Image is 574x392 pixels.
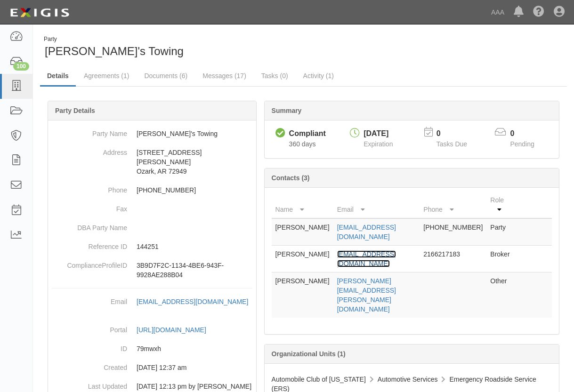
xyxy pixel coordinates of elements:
[337,250,396,267] a: [EMAIL_ADDRESS][DOMAIN_NAME]
[333,192,420,218] th: Email
[254,66,295,85] a: Tasks (0)
[437,140,467,148] span: Tasks Due
[52,256,127,270] dt: ComplianceProfileID
[486,246,514,272] td: Broker
[378,376,438,383] span: Automotive Services
[52,143,252,181] dd: [STREET_ADDRESS][PERSON_NAME] Ozark, AR 72949
[420,246,486,272] td: 2166217183
[40,35,297,59] div: Ken's Towing
[52,292,127,306] dt: Email
[137,242,252,251] p: 144251
[137,297,248,306] div: [EMAIL_ADDRESS][DOMAIN_NAME]
[272,174,310,182] b: Contacts (3)
[137,326,217,334] a: [URL][DOMAIN_NAME]
[420,218,486,246] td: [PHONE_NUMBER]
[272,246,333,272] td: [PERSON_NAME]
[510,140,534,148] span: Pending
[52,377,127,391] dt: Last Updated
[195,66,253,85] a: Messages (17)
[272,218,333,246] td: [PERSON_NAME]
[272,107,302,114] b: Summary
[437,128,479,139] p: 0
[486,272,514,318] td: Other
[289,128,326,139] div: Compliant
[52,358,252,377] dd: 03/10/2023 12:37 am
[52,181,127,195] dt: Phone
[52,339,127,353] dt: ID
[486,218,514,246] td: Party
[364,140,393,148] span: Expiration
[52,218,127,232] dt: DBA Party Name
[77,66,136,85] a: Agreements (1)
[364,128,393,139] div: [DATE]
[337,277,396,313] a: [PERSON_NAME][EMAIL_ADDRESS][PERSON_NAME][DOMAIN_NAME]
[289,140,316,148] span: Since 10/04/2024
[52,200,127,214] dt: Fax
[137,261,252,280] p: 3B9D7F2C-1134-4BE6-943F-9928AE288B04
[52,181,252,200] dd: [PHONE_NUMBER]
[52,237,127,251] dt: Reference ID
[45,45,184,57] span: [PERSON_NAME]'s Towing
[44,35,184,43] div: Party
[275,128,285,138] i: Compliant
[52,124,127,138] dt: Party Name
[52,143,127,157] dt: Address
[272,272,333,318] td: [PERSON_NAME]
[52,358,127,372] dt: Created
[486,3,509,22] a: AAA
[510,128,546,139] p: 0
[137,298,248,315] a: [EMAIL_ADDRESS][DOMAIN_NAME]
[52,320,127,335] dt: Portal
[137,66,194,85] a: Documents (6)
[7,4,72,21] img: logo-5460c22ac91f19d4615b14bd174203de0afe785f0fc80cf4dbbc73dc1793850b.png
[52,124,252,143] dd: [PERSON_NAME]'s Towing
[337,224,396,240] a: [EMAIL_ADDRESS][DOMAIN_NAME]
[40,66,76,87] a: Details
[296,66,341,85] a: Activity (1)
[272,376,366,383] span: Automobile Club of [US_STATE]
[486,192,514,218] th: Role
[55,107,95,114] b: Party Details
[13,62,29,71] div: 100
[272,350,346,358] b: Organizational Units (1)
[272,192,333,218] th: Name
[420,192,486,218] th: Phone
[52,339,252,358] dd: 79mwxh
[533,7,544,18] i: Help Center - Complianz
